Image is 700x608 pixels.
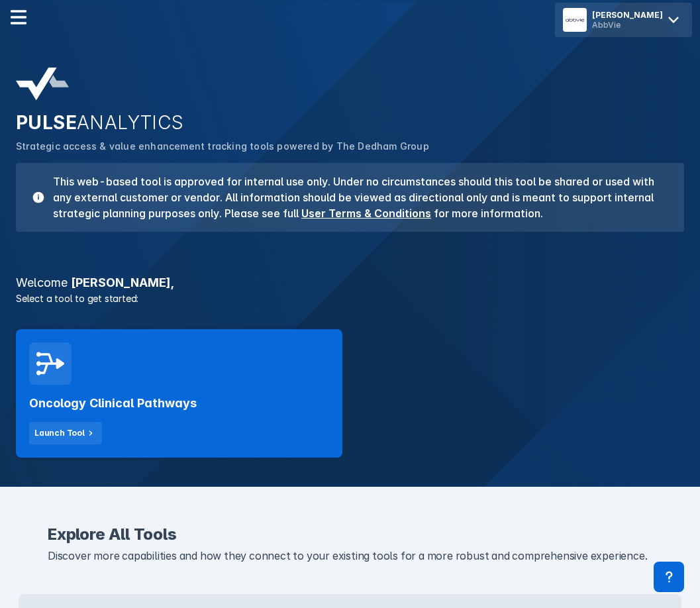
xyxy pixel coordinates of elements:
[8,291,692,305] p: Select a tool to get started:
[29,422,102,444] button: Launch Tool
[8,277,692,289] h3: [PERSON_NAME] ,
[16,68,69,101] img: pulse-analytics-logo
[592,20,663,30] div: AbbVie
[16,276,68,289] span: Welcome
[45,174,668,221] h3: This web-based tool is approved for internal use only. Under no circumstances should this tool be...
[11,9,26,25] img: menu--horizontal.svg
[566,11,584,29] img: menu button
[16,329,342,458] a: Oncology Clinical PathwaysLaunch Tool
[592,10,663,20] div: [PERSON_NAME]
[29,395,197,411] h2: Oncology Clinical Pathways
[48,527,652,542] h2: Explore All Tools
[77,111,184,134] span: ANALYTICS
[301,207,431,220] a: User Terms & Conditions
[16,111,684,134] h2: PULSE
[654,562,684,592] div: Contact Support
[16,139,684,154] p: Strategic access & value enhancement tracking tools powered by The Dedham Group
[48,548,652,565] p: Discover more capabilities and how they connect to your existing tools for a more robust and comp...
[34,427,85,439] div: Launch Tool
